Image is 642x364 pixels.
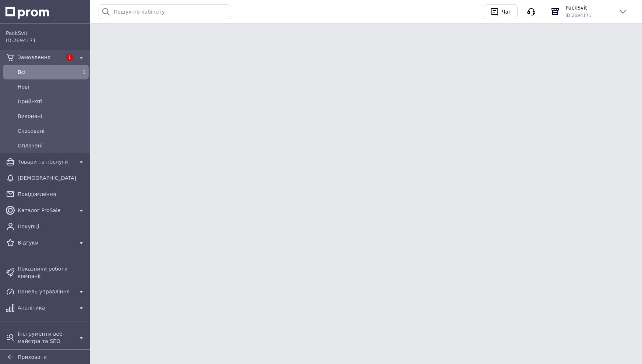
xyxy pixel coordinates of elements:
[18,98,86,105] span: Прийняті
[18,304,74,311] span: Аналітика
[18,174,86,182] span: [DEMOGRAPHIC_DATA]
[18,265,86,280] span: Показники роботи компанії
[18,68,71,76] span: Всi
[18,54,62,61] span: Замовлення
[6,29,86,37] span: PackSvit
[82,69,86,75] span: 1
[99,4,231,19] input: Пошук по кабінету
[18,190,86,198] span: Повідомлення
[565,4,613,11] span: PackSvit
[565,13,591,18] span: ID: 2694171
[18,239,74,246] span: Відгуки
[500,6,513,17] div: Чат
[18,158,74,165] span: Товари та послуги
[66,54,73,61] span: 1
[18,113,86,120] span: Виконані
[18,207,74,214] span: Каталог ProSale
[18,127,86,135] span: Скасовані
[18,142,86,149] span: Оплачені
[18,288,74,295] span: Панель управління
[18,223,86,230] span: Покупці
[18,330,74,345] span: Інструменти веб-майстра та SEO
[6,38,36,43] span: ID: 2694171
[484,4,518,19] button: Чат
[18,354,47,360] span: Приховати
[18,83,86,90] span: Нові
